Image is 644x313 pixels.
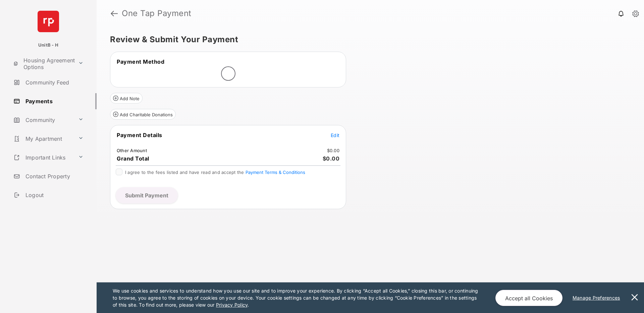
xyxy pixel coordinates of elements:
p: We use cookies and services to understand how you use our site and to improve your experience. By... [113,287,481,308]
h5: Review & Submit Your Payment [110,36,625,44]
button: Accept all Cookies [495,290,562,306]
span: I agree to the fees listed and have read and accept the [125,170,305,175]
button: Submit Payment [116,187,178,203]
a: Payments [11,93,97,109]
p: UnitB - H [38,42,58,49]
u: Privacy Policy [216,302,248,308]
button: Add Charitable Donations [110,109,176,120]
span: Payment Method [117,58,164,65]
u: Manage Preferences [573,295,623,301]
span: Payment Details [117,132,162,138]
td: Other Amount [116,147,147,153]
a: Important Links [11,149,75,166]
span: Edit [331,132,339,138]
a: Community [11,112,75,128]
span: $0.00 [323,155,340,162]
a: Contact Property [11,168,97,184]
td: $0.00 [327,147,340,153]
a: Housing Agreement Options [11,56,75,72]
button: Add Note [110,93,143,104]
a: Community Feed [11,74,97,90]
a: My Apartment [11,131,75,147]
a: Logout [11,187,97,203]
button: I agree to the fees listed and have read and accept the [246,170,305,175]
button: Edit [331,132,339,138]
img: svg+xml;base64,PHN2ZyB4bWxucz0iaHR0cDovL3d3dy53My5vcmcvMjAwMC9zdmciIHdpZHRoPSI2NCIgaGVpZ2h0PSI2NC... [38,11,59,32]
strong: One Tap Payment [122,9,192,17]
span: Grand Total [117,155,149,162]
